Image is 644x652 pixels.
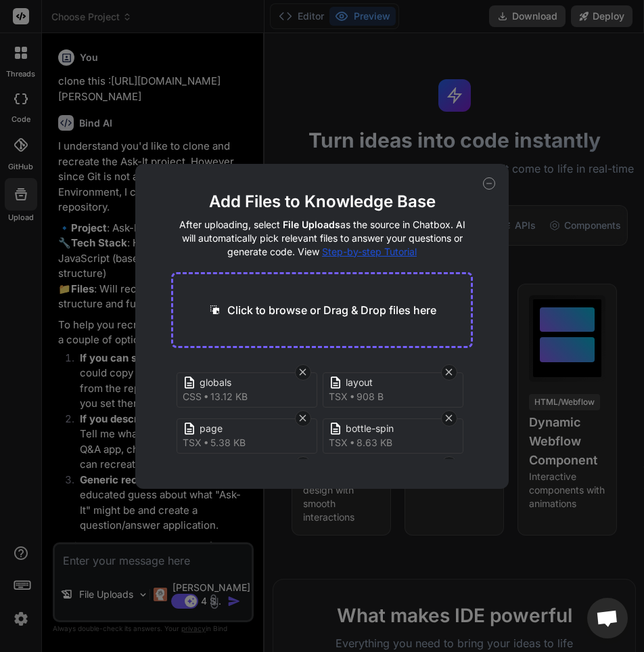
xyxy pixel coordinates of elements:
span: File Uploads [283,219,340,230]
span: globals [200,376,308,390]
span: tsx [329,436,348,450]
span: tsx [183,436,202,450]
p: Click to browse or Drag & Drop files here [227,302,436,318]
span: bottle-spin [346,422,454,436]
span: layout [346,376,454,390]
a: Ouvrir le chat [587,598,628,638]
span: 908 B [356,390,384,404]
span: tsx [329,390,348,404]
span: page [200,422,308,436]
h2: Add Files to Knowledge Base [171,191,474,213]
h4: After uploading, select as the source in Chatbox. AI will automatically pick relevant files to an... [171,218,474,259]
span: 8.63 KB [356,436,392,450]
span: 13.12 KB [210,390,248,404]
span: Step-by-step Tutorial [322,246,417,257]
span: css [183,390,202,404]
span: 5.38 KB [210,436,246,450]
